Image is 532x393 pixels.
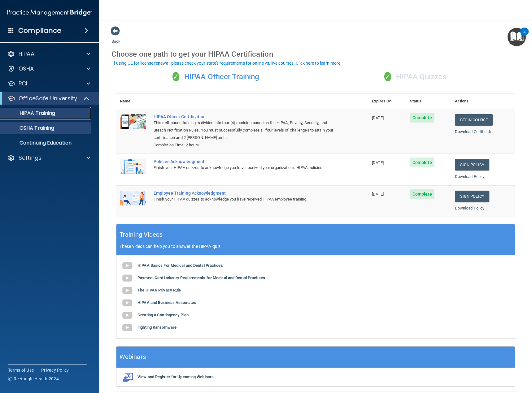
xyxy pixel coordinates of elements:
img: gray_youtube_icon.38fcd6cc.png [121,272,133,284]
div: Choose one path to get your HIPAA Certification [111,45,520,63]
p: Continuing Education [4,140,89,146]
span: Complete [410,113,434,123]
img: gray_youtube_icon.38fcd6cc.png [121,260,133,272]
b: View and Register for Upcoming Webinars [137,374,214,379]
a: Begin Course [455,114,493,126]
div: HIPAA Quizzes [316,68,515,86]
b: Creating a Contingency Plan [137,313,189,317]
button: If using CE for license renewal, please check your state's requirements for online vs. live cours... [111,60,342,66]
img: gray_youtube_icon.38fcd6cc.png [121,284,133,297]
a: OfficeSafe University [7,95,90,102]
p: PCI [19,80,27,87]
a: Back [111,32,120,44]
span: [DATE] [372,160,384,165]
b: Payment Card Industry Requirements for Medical and Dental Practices [137,275,265,280]
span: ✓ [172,72,179,81]
th: Name [116,94,150,109]
a: OSHA [7,65,90,72]
p: OfficeSafe University [19,95,77,102]
p: OSHA [19,65,34,72]
b: HIPAA Basics For Medical and Dental Practices [137,263,223,268]
span: ✓ [384,72,391,81]
span: Ⓒ Rectangle Health 2024 [8,376,59,382]
img: gray_youtube_icon.38fcd6cc.png [121,322,133,334]
div: Employee Training Acknowledgment [154,191,337,196]
h4: Compliance [18,26,61,35]
p: OSHA Training [4,125,54,131]
a: HIPAA Officer Certification [154,114,337,119]
div: 2 [523,32,525,40]
button: Open Resource Center, 2 new notifications [508,28,526,46]
a: Download Policy [455,206,485,210]
a: Sign Policy [455,191,489,202]
div: This self-paced training is divided into four (4) modules based on the HIPAA, Privacy, Security, ... [154,119,337,141]
th: Actions [451,94,515,109]
div: Finish your HIPAA quizzes to acknowledge you have received HIPAA employee training. [154,196,337,203]
div: If using CE for license renewal, please check your state's requirements for online vs. live cours... [112,61,342,65]
a: Download Certificate [455,129,492,134]
h5: Webinars [120,352,146,362]
a: Download Policy [455,174,485,179]
span: [DATE] [372,115,384,120]
b: Fighting Ransomware [137,325,177,330]
a: HIPAA [7,50,90,58]
p: These videos can help you to answer the HIPAA quiz [120,244,512,249]
span: Complete [410,158,434,167]
a: Sign Policy [455,159,489,171]
th: Status [406,94,451,109]
img: webinarIcon.c7ebbf15.png [121,373,133,382]
div: Finish your HIPAA quizzes to acknowledge you have received your organization’s HIPAA policies. [154,164,337,171]
div: Policies Acknowledgment [154,159,337,164]
div: HIPAA Officer Training [116,68,316,86]
th: Expires On [368,94,406,109]
p: HIPAA [19,50,34,58]
h5: Training Videos [120,229,163,240]
b: HIPAA and Business Associates [137,300,196,305]
img: gray_youtube_icon.38fcd6cc.png [121,309,133,322]
a: Terms of Use [8,367,34,373]
a: Privacy Policy [41,367,69,373]
p: HIPAA Training [4,110,55,116]
a: PCI [7,80,90,87]
a: Settings [7,154,90,162]
div: Completion Time: 2 hours [154,141,337,149]
img: gray_youtube_icon.38fcd6cc.png [121,297,133,309]
img: PMB logo [7,6,92,19]
span: Complete [410,189,434,199]
b: The HIPAA Privacy Rule [137,288,181,292]
p: Settings [19,154,41,162]
span: [DATE] [372,192,384,196]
